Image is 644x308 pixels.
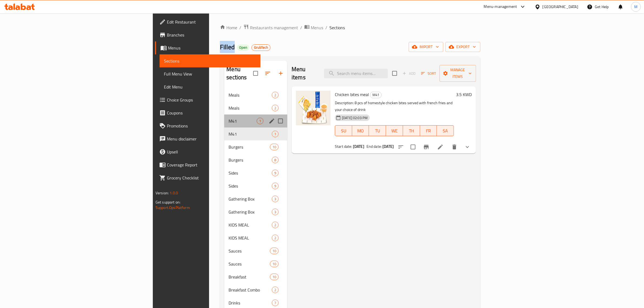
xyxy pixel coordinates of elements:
div: Breakfast [229,274,270,280]
span: 9 [272,171,278,176]
div: items [272,222,279,228]
span: Sauces [229,261,270,267]
div: items [272,170,279,176]
div: Gathering Box3 [224,192,287,205]
button: WE [386,125,403,136]
span: Choice Groups [167,97,256,103]
span: GrubTech [252,45,270,50]
div: Meals2 [224,101,287,114]
span: Coupons [167,110,256,116]
button: TH [403,125,420,136]
span: M41 [229,131,272,137]
button: MO [352,125,369,136]
div: Breakfast10 [224,270,287,283]
span: Breakfast Combo [229,287,272,293]
div: items [272,235,279,241]
span: Meals [229,105,272,111]
nav: breadcrumb [220,24,480,31]
b: [DATE] [382,143,394,150]
span: Sort [421,70,436,77]
span: Sauces [229,248,270,254]
div: Sauces10 [224,244,287,257]
span: KIDS MEAL [229,222,272,228]
span: Manage items [444,67,472,80]
span: M [634,4,638,10]
span: Menus [311,24,323,31]
div: items [272,105,279,111]
span: [DATE] 02:03 PM [340,115,370,120]
span: Sides [229,183,272,189]
a: Menu disclaimer [155,132,260,145]
span: Burgers [229,157,272,163]
a: Grocery Checklist [155,171,260,184]
a: Edit Restaurant [155,15,260,28]
span: WE [388,127,401,135]
div: [GEOGRAPHIC_DATA] [543,4,578,10]
div: Breakfast Combo2 [224,283,287,296]
span: End date: [366,143,382,150]
span: export [450,44,476,50]
h2: Menu items [292,65,318,81]
span: Menus [168,45,256,51]
svg: Show Choices [464,144,471,150]
span: Menu disclaimer [167,136,256,142]
div: items [272,92,279,98]
button: show more [461,140,474,153]
span: Burgers [229,144,270,150]
span: Drinks [229,300,272,306]
span: Edit Restaurant [167,19,256,25]
button: SA [437,125,454,136]
span: Gathering Box [229,209,272,215]
span: M41 [229,118,257,124]
span: 2 [272,93,278,98]
span: Full Menu View [164,71,256,77]
span: Restaurants management [250,24,298,31]
span: 10 [270,248,278,254]
div: items [272,209,279,215]
div: items [270,144,279,150]
li: / [325,24,327,31]
a: Edit Menu [160,80,260,93]
a: Promotions [155,119,260,132]
button: edit [268,117,276,125]
div: items [272,157,279,163]
span: Select to update [407,141,419,153]
span: 1 [257,119,263,124]
div: items [270,274,279,280]
span: Sort items [418,69,440,78]
span: Get support on: [156,199,180,206]
div: Burgers10 [224,140,287,153]
span: Start date: [335,143,352,150]
span: 10 [270,274,278,280]
span: Upsell [167,149,256,155]
div: Menu-management [484,4,517,10]
span: 3 [272,196,278,202]
span: FR [422,127,435,135]
button: Manage items [440,65,476,82]
span: M41 [370,92,381,98]
a: Menus [155,41,260,54]
div: items [272,131,279,137]
div: M411edit [224,114,287,127]
span: Sides [229,170,272,176]
span: Branches [167,32,256,38]
span: Add item [400,69,418,78]
button: Sort [420,69,437,78]
span: Coverage Report [167,162,256,168]
div: M41 [370,92,382,98]
div: Meals2 [224,89,287,101]
button: FR [420,125,437,136]
a: Branches [155,28,260,41]
div: KIDS MEAL [229,235,272,241]
span: 2 [272,235,278,241]
div: M411 [224,127,287,140]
